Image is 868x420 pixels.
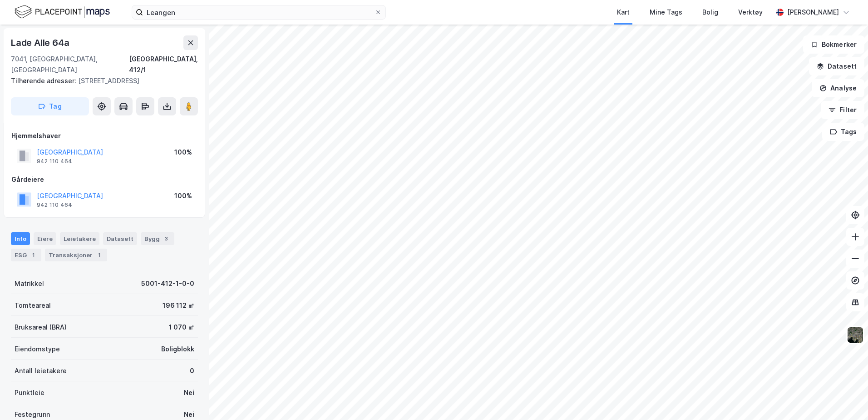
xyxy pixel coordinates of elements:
[787,7,839,18] div: [PERSON_NAME]
[15,344,60,355] div: Eiendomstype
[15,322,67,333] div: Bruksareal (BRA)
[29,250,38,260] div: 1
[809,57,864,75] button: Datasett
[190,365,194,376] div: 0
[37,158,72,165] div: 942 110 464
[11,232,30,245] div: Info
[702,7,718,18] div: Bolig
[11,77,78,85] span: Tilhørende adresser:
[11,174,197,185] div: Gårdeiere
[94,250,104,260] div: 1
[143,5,375,19] input: Søk på adresse, matrikkel, gårdeiere, leietakere eller personer
[60,232,99,245] div: Leietakere
[823,376,868,420] iframe: Chat Widget
[11,130,197,141] div: Hjemmelshaver
[37,201,72,209] div: 942 110 464
[11,249,41,261] div: ESG
[162,234,171,243] div: 3
[163,300,194,311] div: 196 112 ㎡
[11,75,191,86] div: [STREET_ADDRESS]
[15,387,44,398] div: Punktleie
[821,101,864,119] button: Filter
[161,344,194,355] div: Boligblokk
[650,7,682,18] div: Mine Tags
[141,232,174,245] div: Bygg
[15,409,50,420] div: Festegrunn
[141,278,194,289] div: 5001-412-1-0-0
[847,326,864,344] img: 9k=
[15,4,110,20] img: logo.f888ab2527a4732fd821a326f86c7f29.svg
[34,232,56,245] div: Eiere
[45,249,107,261] div: Transaksjoner
[129,54,198,75] div: [GEOGRAPHIC_DATA], 412/1
[184,387,194,398] div: Nei
[11,54,129,75] div: 7041, [GEOGRAPHIC_DATA], [GEOGRAPHIC_DATA]
[617,7,630,18] div: Kart
[823,376,868,420] div: Kontrollprogram for chat
[812,79,864,97] button: Analyse
[11,97,89,115] button: Tag
[103,232,137,245] div: Datasett
[174,147,192,158] div: 100%
[169,322,194,333] div: 1 070 ㎡
[11,35,71,50] div: Lade Alle 64a
[184,409,194,420] div: Nei
[803,35,864,54] button: Bokmerker
[822,123,864,141] button: Tags
[15,300,51,311] div: Tomteareal
[738,7,763,18] div: Verktøy
[15,365,67,376] div: Antall leietakere
[15,278,44,289] div: Matrikkel
[174,190,192,201] div: 100%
